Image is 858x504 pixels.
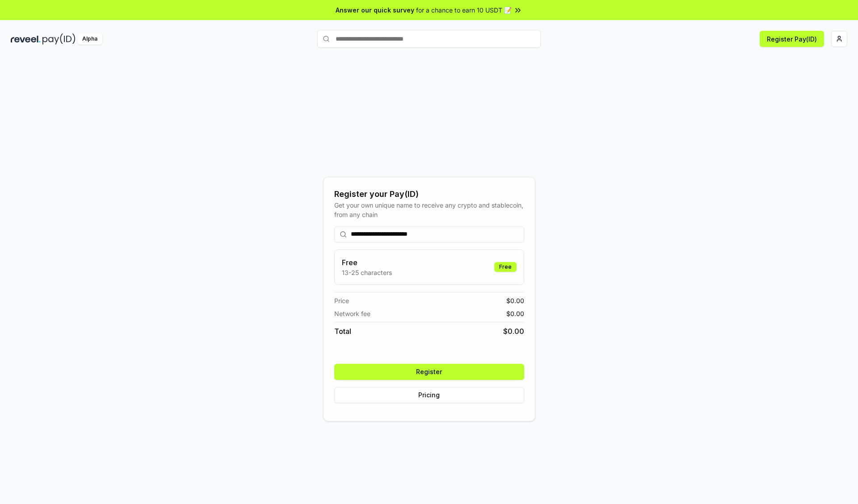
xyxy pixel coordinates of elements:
[334,309,370,318] span: Network fee
[42,33,76,45] img: pay_id
[334,200,524,219] div: Get your own unique name to receive any crypto and stablecoin, from any chain
[506,309,524,318] span: $ 0.00
[760,31,824,47] button: Register Pay(ID)
[503,326,524,337] span: $ 0.00
[416,5,512,15] span: for a chance to earn 10 USDT 📝
[336,5,414,15] span: Answer our quick survey
[11,33,41,45] img: reveel_dark
[506,296,524,305] span: $ 0.00
[334,326,351,337] span: Total
[77,33,102,45] div: Alpha
[342,257,392,268] h3: Free
[334,296,349,305] span: Price
[334,188,524,200] div: Register your Pay(ID)
[494,262,517,272] div: Free
[334,387,524,403] button: Pricing
[334,364,524,380] button: Register
[342,268,392,277] p: 13-25 characters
